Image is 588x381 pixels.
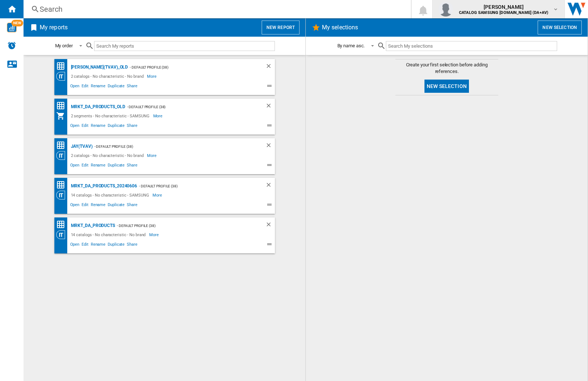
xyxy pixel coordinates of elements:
[459,10,548,15] b: CATALOG SAMSUNG [DOMAIN_NAME] (DA+AV)
[40,4,392,14] div: Search
[69,122,81,131] span: Open
[128,63,250,72] div: - Default profile (38)
[126,201,139,210] span: Share
[147,151,158,160] span: More
[69,230,150,239] div: 14 catalogs - No characteristic - No brand
[38,21,69,34] h2: My reports
[56,180,69,190] div: Price Matrix
[80,83,90,91] span: Edit
[69,241,81,250] span: Open
[137,182,250,191] div: - Default profile (38)
[424,80,469,93] button: New selection
[438,2,453,17] img: profile.jpg
[265,221,275,230] div: Delete
[69,162,81,171] span: Open
[149,230,160,239] span: More
[107,201,126,210] span: Duplicate
[320,21,359,34] h2: My selections
[69,221,115,230] div: MRKT_DA_PRODUCTS
[538,21,582,34] button: New selection
[56,101,69,110] div: Price Matrix
[147,72,158,81] span: More
[69,182,137,191] div: MRKT_DA_PRODUCTS_20240606
[265,142,275,151] div: Delete
[153,191,163,199] span: More
[56,191,69,199] div: Category View
[69,191,153,199] div: 14 catalogs - No characteristic - SAMSUNG
[265,182,275,191] div: Delete
[80,241,90,250] span: Edit
[80,122,90,131] span: Edit
[107,162,126,171] span: Duplicate
[262,21,300,34] button: New report
[126,162,139,171] span: Share
[90,201,107,210] span: Rename
[126,83,139,91] span: Share
[395,62,498,75] span: Create your first selection before adding references.
[11,20,23,26] span: NEW
[93,142,251,151] div: - Default profile (38)
[56,230,69,239] div: Category View
[94,41,275,51] input: Search My reports
[69,102,125,111] div: MRKT_DA_PRODUCTS_OLD
[125,102,251,111] div: - Default profile (38)
[56,220,69,229] div: Price Matrix
[7,41,16,50] img: alerts-logo.svg
[69,63,128,72] div: [PERSON_NAME](TVAV)_old
[56,72,69,81] div: Category View
[90,122,107,131] span: Rename
[90,241,107,250] span: Rename
[56,62,69,71] div: Price Matrix
[90,83,107,91] span: Rename
[69,72,147,81] div: 2 catalogs - No characteristic - No brand
[386,41,557,51] input: Search My selections
[265,102,275,111] div: Delete
[69,151,147,160] div: 2 catalogs - No characteristic - No brand
[69,111,153,120] div: 2 segments - No characteristic - SAMSUNG
[56,151,69,160] div: Category View
[459,3,548,11] span: [PERSON_NAME]
[7,23,17,32] img: wise-card.svg
[56,141,69,150] div: Price Matrix
[55,43,73,48] div: My order
[265,63,275,72] div: Delete
[107,241,126,250] span: Duplicate
[126,122,139,131] span: Share
[80,201,90,210] span: Edit
[80,162,90,171] span: Edit
[126,241,139,250] span: Share
[69,83,81,91] span: Open
[153,111,164,120] span: More
[69,142,93,151] div: JAY(TVAV)
[56,111,69,120] div: My Assortment
[115,221,251,230] div: - Default profile (38)
[107,83,126,91] span: Duplicate
[337,43,365,48] div: By name asc.
[90,162,107,171] span: Rename
[107,122,126,131] span: Duplicate
[69,201,81,210] span: Open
